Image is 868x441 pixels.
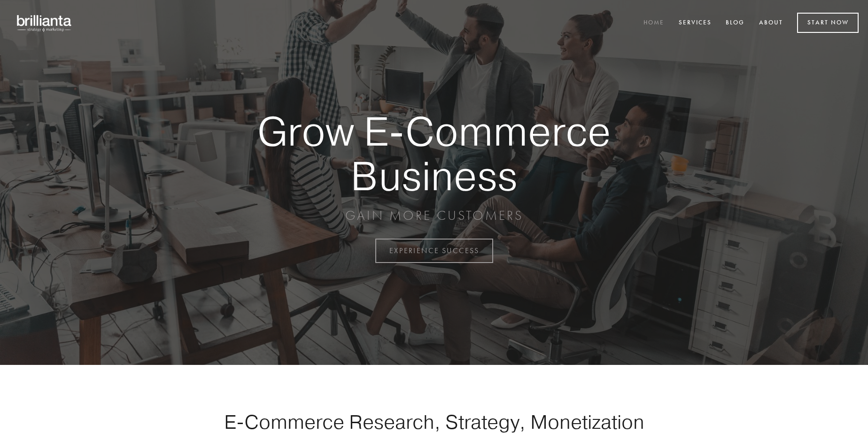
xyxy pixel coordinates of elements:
a: Start Now [797,13,859,33]
p: GAIN MORE CUSTOMERS [225,207,643,224]
strong: Grow E-Commerce Business [225,109,643,198]
img: brillianta - research, strategy, marketing [9,9,80,37]
h1: E-Commerce Research, Strategy, Monetization [194,410,674,433]
a: EXPERIENCE SUCCESS [375,239,493,263]
a: Home [637,15,670,31]
a: Blog [720,15,751,31]
a: Services [673,15,718,31]
a: About [753,15,789,31]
